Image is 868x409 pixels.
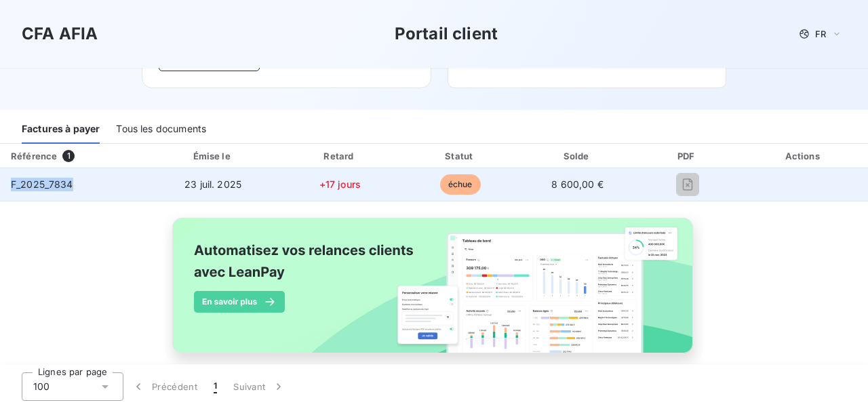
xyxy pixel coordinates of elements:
div: PDF [638,149,737,163]
div: Émise le [149,149,276,163]
span: 23 juil. 2025 [184,178,241,190]
div: Statut [403,149,517,163]
span: 1 [214,380,217,393]
h3: CFA AFIA [22,22,98,46]
img: banner [160,210,708,376]
span: échue [440,174,481,195]
div: Actions [743,149,865,163]
button: Précédent [123,372,205,401]
div: Référence [11,151,57,161]
span: +17 jours [319,178,361,190]
span: FR [815,28,826,39]
button: 1 [205,372,225,401]
h3: Portail client [395,22,498,46]
span: 8 600,00 € [551,178,604,190]
span: 100 [33,380,50,393]
div: Factures à payer [22,115,100,144]
div: Retard [282,149,398,163]
button: Suivant [225,372,294,401]
span: F_2025_7834 [11,178,73,190]
span: 1 [62,150,75,162]
div: Solde [522,149,633,163]
div: Tous les documents [116,115,206,144]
